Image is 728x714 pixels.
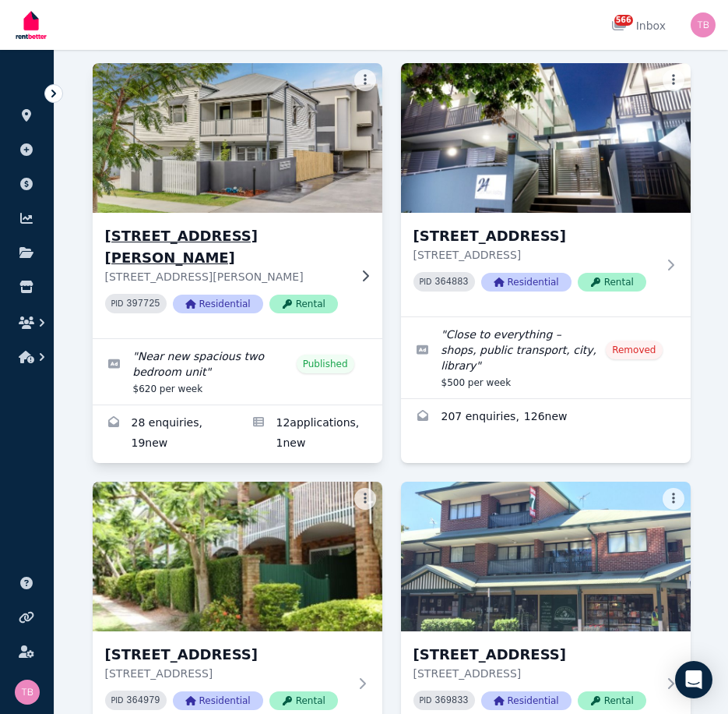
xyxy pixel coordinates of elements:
span: 566 [614,15,633,26]
small: PID [420,696,432,705]
h3: [STREET_ADDRESS] [413,644,656,666]
h3: [STREET_ADDRESS][PERSON_NAME] [105,225,348,269]
a: Applications for 4/22 Attewell St, Nundah [237,405,382,463]
span: Rental [578,691,646,710]
h3: [STREET_ADDRESS] [413,225,656,247]
small: PID [111,696,124,705]
img: 5/85 Merthyr Rd, New Farm [401,482,691,631]
p: [STREET_ADDRESS] [105,666,348,681]
span: Rental [578,273,646,292]
a: Edit listing: Near new spacious two bedroom unit [93,339,382,405]
a: Edit listing: Close to everything – shops, public transport, city, library [401,317,691,398]
img: Tracy Barrett [691,12,716,37]
p: [STREET_ADDRESS] [413,247,656,263]
button: More options [663,69,684,91]
span: Rental [269,295,338,313]
p: [STREET_ADDRESS][PERSON_NAME] [105,269,348,285]
a: Enquiries for 4/24 Welsby St, New Farm [401,399,691,437]
span: Rental [269,691,338,710]
code: 364979 [126,695,160,706]
img: 4/24 Welsby St, New Farm [401,63,691,213]
small: PID [420,277,432,286]
code: 364883 [434,277,468,288]
span: Residential [481,691,571,710]
p: [STREET_ADDRESS] [413,666,656,681]
button: More options [354,488,376,510]
button: More options [663,488,684,510]
span: Residential [173,691,263,710]
code: 369833 [434,695,468,706]
span: Residential [481,273,571,292]
h3: [STREET_ADDRESS] [105,644,348,666]
div: Inbox [611,18,666,34]
span: Residential [173,295,263,313]
img: RentBetter [12,5,50,44]
img: Tracy Barrett [15,680,40,705]
small: PID [111,299,124,308]
img: 4/22 Attewell St, Nundah [85,59,389,217]
a: 4/24 Welsby St, New Farm[STREET_ADDRESS][STREET_ADDRESS]PID 364883ResidentialRental [401,63,691,316]
button: More options [354,69,376,91]
img: 5/16 Lamington St, New Farm [93,482,382,631]
div: Open Intercom Messenger [675,661,712,698]
a: 4/22 Attewell St, Nundah[STREET_ADDRESS][PERSON_NAME][STREET_ADDRESS][PERSON_NAME]PID 397725Resid... [93,63,382,338]
code: 397725 [126,299,160,309]
a: Enquiries for 4/22 Attewell St, Nundah [93,405,237,463]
